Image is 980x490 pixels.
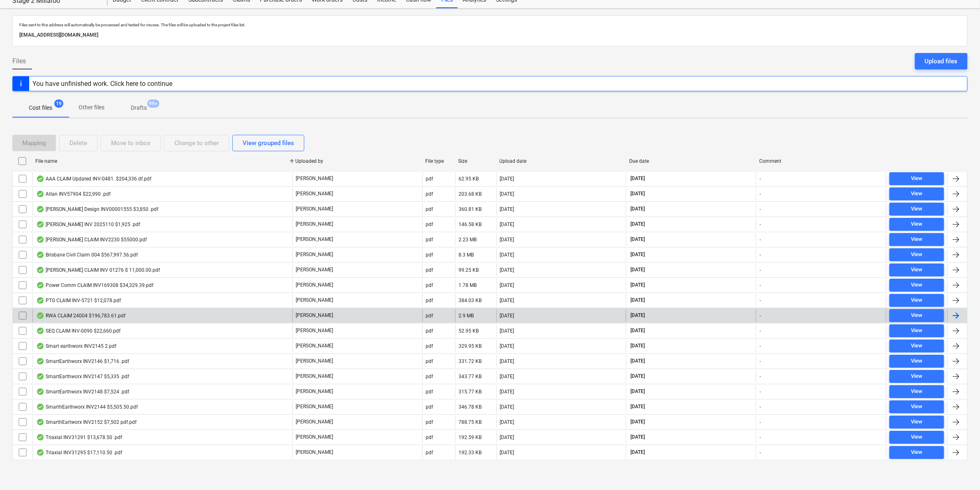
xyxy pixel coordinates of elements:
[243,138,294,148] div: View grouped files
[36,252,44,258] div: OCR finished
[36,206,44,213] div: OCR finished
[911,387,922,396] div: View
[36,434,44,441] div: OCR finished
[12,56,26,66] span: Files
[36,191,111,197] div: Atlan INV57904 $22,990 .pdf
[36,267,160,273] div: [PERSON_NAME] CLAIM INV 01276 $ 11,000.00.pdf
[630,312,646,319] span: [DATE]
[630,251,646,258] span: [DATE]
[426,158,452,164] div: File type
[500,358,514,364] div: [DATE]
[890,263,944,277] button: View
[296,373,334,380] p: [PERSON_NAME]
[296,342,334,349] p: [PERSON_NAME]
[426,237,433,243] div: pdf
[459,404,482,410] div: 346.78 KB
[630,175,646,182] span: [DATE]
[630,449,646,456] span: [DATE]
[890,446,944,459] button: View
[36,358,44,365] div: OCR finished
[232,135,304,151] button: View grouped files
[890,279,944,292] button: View
[630,206,646,213] span: [DATE]
[911,174,922,183] div: View
[890,340,944,353] button: View
[500,435,514,440] div: [DATE]
[500,298,514,303] div: [DATE]
[19,31,961,39] p: [EMAIL_ADDRESS][DOMAIN_NAME]
[54,99,63,108] span: 19
[760,435,761,440] div: -
[911,204,922,214] div: View
[35,158,289,164] div: File name
[630,434,646,441] span: [DATE]
[500,191,514,197] div: [DATE]
[890,248,944,261] button: View
[19,22,961,28] p: Files sent to this address will automatically be processed and tested for viruses. The files will...
[36,358,129,365] div: SmartEarthworx INV2146 $1,716 .pdf
[630,358,646,365] span: [DATE]
[760,313,761,319] div: -
[36,419,44,425] div: OCR finished
[890,324,944,337] button: View
[459,374,482,379] div: 343.77 KB
[911,432,922,442] div: View
[36,206,158,213] div: [PERSON_NAME] Design INV00001555 $3,850 .pdf
[459,328,479,334] div: 52.95 KB
[36,419,137,425] div: SmarthEartworx INV2152 $7,502 pdf.pdf
[36,221,44,228] div: OCR finished
[296,175,334,182] p: [PERSON_NAME]
[36,388,129,395] div: SmartEarthworx INV2148 $7,524 .pdf
[296,403,334,410] p: [PERSON_NAME]
[36,373,129,380] div: SmartEarthworx INV2147 $5,335 .pdf
[630,221,646,228] span: [DATE]
[760,252,761,258] div: -
[911,235,922,244] div: View
[911,189,922,199] div: View
[890,172,944,185] button: View
[760,404,761,410] div: -
[890,385,944,398] button: View
[295,158,419,164] div: Uploaded by
[760,450,761,455] div: -
[760,328,761,334] div: -
[459,282,477,288] div: 1.78 MB
[760,158,883,164] div: Comment
[890,309,944,322] button: View
[500,252,514,258] div: [DATE]
[630,418,646,425] span: [DATE]
[500,158,623,164] div: Upload date
[630,158,753,164] div: Due date
[459,450,482,455] div: 192.33 KB
[911,311,922,320] div: View
[890,370,944,383] button: View
[760,206,761,212] div: -
[890,294,944,307] button: View
[760,237,761,243] div: -
[36,236,44,243] div: OCR finished
[36,236,147,243] div: [PERSON_NAME] CLAIM INV2230 $55000.pdf
[500,404,514,410] div: [DATE]
[36,328,44,334] div: OCR finished
[760,358,761,364] div: -
[890,203,944,216] button: View
[890,218,944,231] button: View
[459,267,479,273] div: 99.25 KB
[911,326,922,335] div: View
[459,419,482,425] div: 788.75 KB
[36,191,44,197] div: OCR finished
[500,313,514,319] div: [DATE]
[296,327,334,334] p: [PERSON_NAME]
[890,400,944,414] button: View
[630,327,646,334] span: [DATE]
[426,404,433,410] div: pdf
[36,312,44,319] div: OCR finished
[36,328,120,334] div: SEQ CLAIM INV-0090 $22,660.pdf
[36,252,138,258] div: Brisbane Civil Claim 004 $567,997.56.pdf
[296,418,334,425] p: [PERSON_NAME]
[36,297,121,304] div: PTG CLAIM INV-5721 $12,078.pdf
[500,389,514,395] div: [DATE]
[500,419,514,425] div: [DATE]
[500,206,514,212] div: [DATE]
[296,434,334,441] p: [PERSON_NAME]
